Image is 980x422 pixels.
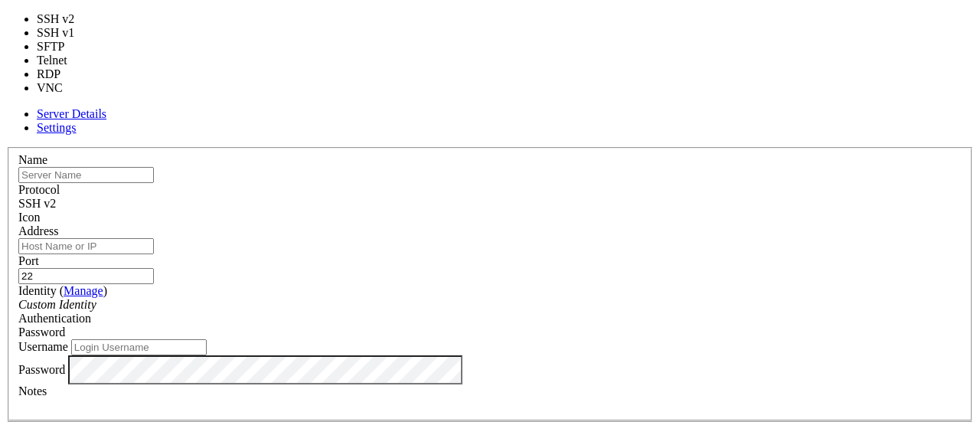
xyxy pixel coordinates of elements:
[18,312,91,325] label: Authentication
[18,197,56,210] span: SSH v2
[18,268,154,284] input: Port Number
[18,325,962,339] div: Password
[37,40,90,54] li: SFTP
[37,107,106,120] a: Server Details
[18,238,154,254] input: Host Name or IP
[37,67,90,81] li: RDP
[18,211,40,224] label: Icon
[18,298,962,312] div: Custom Identity
[37,121,77,134] a: Settings
[18,254,39,267] label: Port
[18,325,65,339] span: Password
[18,362,65,375] label: Password
[18,384,47,397] label: Notes
[60,284,107,297] span: ( )
[71,339,207,355] input: Login Username
[37,81,90,95] li: VNC
[18,284,107,297] label: Identity
[18,197,962,211] div: SSH v2
[18,340,68,353] label: Username
[18,224,58,237] label: Address
[37,12,90,26] li: SSH v2
[18,167,154,183] input: Server Name
[18,298,96,311] i: Custom Identity
[37,54,90,67] li: Telnet
[18,153,47,166] label: Name
[64,284,103,297] a: Manage
[37,26,90,40] li: SSH v1
[18,183,60,196] label: Protocol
